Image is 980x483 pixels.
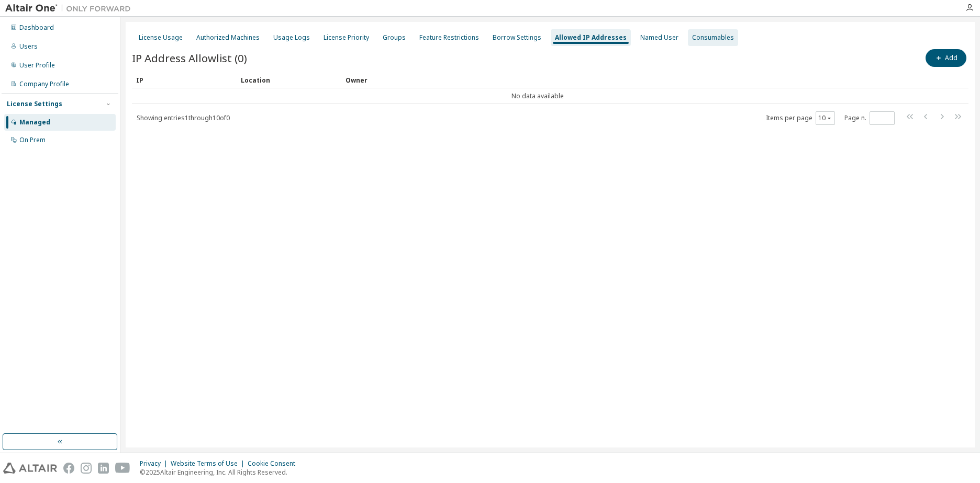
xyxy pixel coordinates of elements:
[98,463,109,474] img: linkedin.svg
[555,33,627,42] div: Allowed IP Addresses
[19,118,50,126] div: Managed
[383,33,406,42] div: Groups
[139,33,183,42] div: License Usage
[844,111,895,125] span: Page n.
[19,61,55,70] div: User Profile
[324,33,369,42] div: License Priority
[7,100,62,108] div: License Settings
[3,463,57,474] img: altair_logo.svg
[241,72,337,88] div: Location
[346,72,939,88] div: Owner
[132,88,943,104] td: No data available
[19,24,54,32] div: Dashboard
[132,51,247,65] span: IP Address Allowlist (0)
[19,80,69,88] div: Company Profile
[5,3,136,14] img: Altair One
[493,33,541,42] div: Borrow Settings
[136,72,232,88] div: IP
[766,111,835,125] span: Items per page
[196,33,260,42] div: Authorized Machines
[19,42,38,51] div: Users
[171,459,248,468] div: Website Terms of Use
[248,459,302,468] div: Cookie Consent
[19,136,46,144] div: On Prem
[818,114,832,122] button: 10
[140,468,302,477] p: © 2025 Altair Engineering, Inc. All Rights Reserved.
[137,113,230,122] span: Showing entries 1 through 10 of 0
[63,463,74,474] img: facebook.svg
[115,463,130,474] img: youtube.svg
[926,49,966,67] button: Add
[419,33,479,42] div: Feature Restrictions
[692,33,734,42] div: Consumables
[273,33,310,42] div: Usage Logs
[640,33,678,42] div: Named User
[140,459,171,468] div: Privacy
[81,463,92,474] img: instagram.svg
